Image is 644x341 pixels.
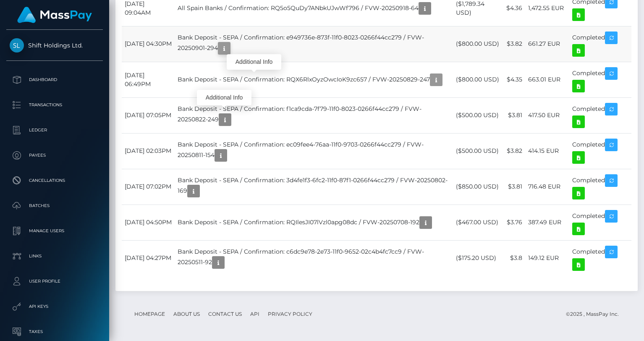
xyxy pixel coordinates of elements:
[264,307,316,320] a: Privacy Policy
[453,62,503,97] td: ($800.00 USD)
[10,174,99,187] p: Cancellations
[10,199,99,212] p: Batches
[525,240,569,276] td: 149.12 EUR
[175,240,453,276] td: Bank Deposit - SEPA / Confirmation: c6dc9e78-2e73-11f0-9652-02c4b4fc7cc9 / FVW-20250511-92
[122,205,175,240] td: [DATE] 04:50PM
[122,133,175,169] td: [DATE] 02:03PM
[10,275,99,288] p: User Profile
[525,133,569,169] td: 414.15 EUR
[525,26,569,62] td: 661.27 EUR
[6,246,103,267] a: Links
[503,240,525,276] td: $3.8
[569,169,631,205] td: Completed
[569,133,631,169] td: Completed
[10,99,99,111] p: Transactions
[503,97,525,133] td: $3.81
[175,205,453,240] td: Bank Deposit - SEPA / Confirmation: RQIlesJI07lVzl0apg08dc / FVW-20250708-192
[175,169,453,205] td: Bank Deposit - SEPA / Confirmation: 3d4fe1f3-6fc2-11f0-87f1-0266f44cc279 / FVW-20250802-169
[525,205,569,240] td: 387.49 EUR
[122,97,175,133] td: [DATE] 07:05PM
[503,133,525,169] td: $3.82
[503,62,525,97] td: $4.35
[175,133,453,169] td: Bank Deposit - SEPA / Confirmation: ec09fee4-76aa-11f0-9703-0266f44cc279 / FVW-20250811-154
[10,300,99,313] p: API Keys
[10,124,99,136] p: Ledger
[569,97,631,133] td: Completed
[6,170,103,191] a: Cancellations
[122,62,175,97] td: [DATE] 06:49PM
[569,205,631,240] td: Completed
[503,205,525,240] td: $3.76
[170,307,203,320] a: About Us
[6,94,103,115] a: Transactions
[10,225,99,237] p: Manage Users
[569,240,631,276] td: Completed
[6,296,103,317] a: API Keys
[6,120,103,141] a: Ledger
[205,307,245,320] a: Contact Us
[10,325,99,338] p: Taxes
[6,271,103,292] a: User Profile
[453,205,503,240] td: ($467.00 USD)
[453,133,503,169] td: ($500.00 USD)
[175,26,453,62] td: Bank Deposit - SEPA / Confirmation: e949736e-873f-11f0-8023-0266f44cc279 / FVW-20250901-294
[131,307,168,320] a: Homepage
[503,169,525,205] td: $3.81
[503,26,525,62] td: $3.82
[122,169,175,205] td: [DATE] 07:02PM
[10,250,99,262] p: Links
[122,240,175,276] td: [DATE] 04:27PM
[525,62,569,97] td: 663.01 EUR
[453,240,503,276] td: ($175.20 USD)
[6,69,103,90] a: Dashboard
[569,62,631,97] td: Completed
[175,97,453,133] td: Bank Deposit - SEPA / Confirmation: f1ca9cda-7f79-11f0-8023-0266f44cc279 / FVW-20250822-249
[122,26,175,62] td: [DATE] 04:30PM
[525,97,569,133] td: 417.50 EUR
[566,310,625,319] div: © 2025 , MassPay Inc.
[569,26,631,62] td: Completed
[247,307,263,320] a: API
[6,42,103,49] span: Shift Holdings Ltd.
[10,73,99,86] p: Dashboard
[453,97,503,133] td: ($500.00 USD)
[453,26,503,62] td: ($800.00 USD)
[10,149,99,162] p: Payees
[227,54,281,70] div: Additional Info
[197,90,251,105] div: Additional Info
[6,220,103,241] a: Manage Users
[17,7,92,23] img: MassPay Logo
[525,169,569,205] td: 716.48 EUR
[453,169,503,205] td: ($850.00 USD)
[175,62,453,97] td: Bank Deposit - SEPA / Confirmation: RQX6RlxOyzOwcIoK9zc657 / FVW-20250829-247
[10,38,24,52] img: Shift Holdings Ltd.
[6,195,103,216] a: Batches
[6,145,103,166] a: Payees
